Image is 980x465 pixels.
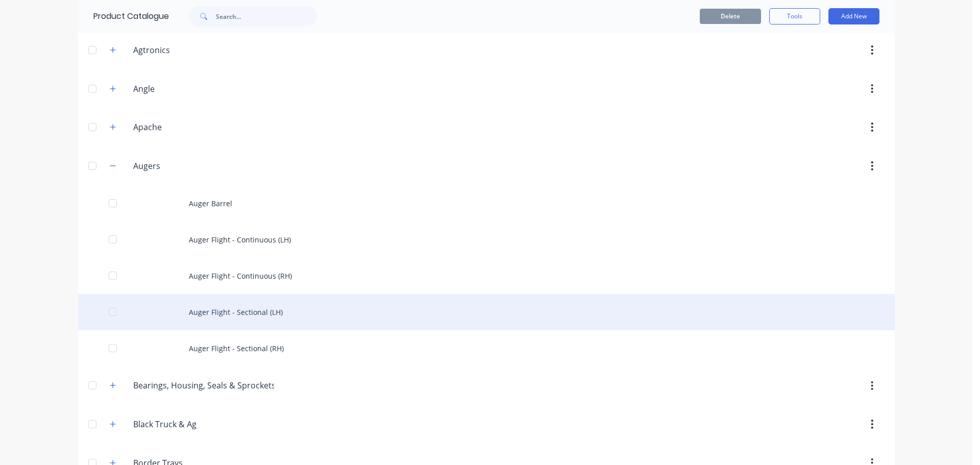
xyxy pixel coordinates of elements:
input: Enter category name [133,160,254,172]
input: Enter category name [133,418,254,430]
input: Search... [216,6,317,27]
button: Add New [828,8,879,25]
div: Auger Flight - Sectional (RH) [78,330,895,366]
input: Enter category name [133,379,274,391]
input: Enter category name [133,121,254,133]
input: Enter category name [133,83,254,95]
div: Auger Flight - Sectional (LH) [78,294,895,330]
div: Auger Flight - Continuous (RH) [78,258,895,294]
input: Enter category name [133,44,254,56]
div: Auger Barrel [78,185,895,222]
div: Auger Flight - Continuous (LH) [78,222,895,258]
button: Tools [769,8,820,25]
button: Delete [700,9,761,24]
